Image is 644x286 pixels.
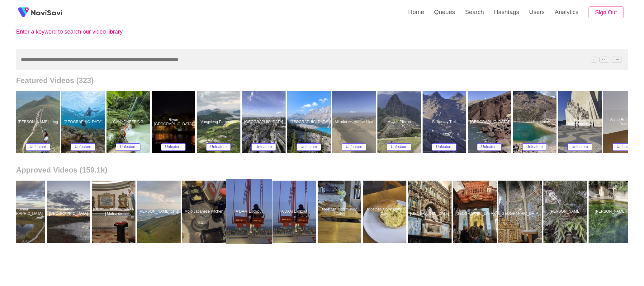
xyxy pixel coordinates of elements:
[468,91,513,153] a: [GEOGRAPHIC_DATA]Red BeachUnfeature
[16,5,31,20] img: fireSpot
[387,143,411,151] button: Unfeature
[16,166,628,174] h2: Approved Videos (159.1k)
[242,91,287,153] a: [GEOGRAPHIC_DATA]Catedral de San Pablo de LondresUnfeature
[296,143,321,151] button: Unfeature
[408,181,453,243] a: Sé [GEOGRAPHIC_DATA]Sé Catedral de Faro
[612,57,622,62] span: C^K
[432,143,457,151] button: Unfeature
[227,181,272,243] a: A'DAM LookoutA'DAM Lookout
[453,181,498,243] a: Sé [GEOGRAPHIC_DATA]Sé Catedral de Faro
[61,91,107,153] a: [GEOGRAPHIC_DATA]Panagsama BeachUnfeature
[591,57,597,62] span: /
[589,7,623,19] button: Sign Out
[498,181,543,243] a: Sé [GEOGRAPHIC_DATA]Sé Catedral de Faro
[107,91,152,153] a: CANYONEERINGCANYONEERINGUnfeature
[377,91,423,153] a: Machu PicchuMachu PicchuUnfeature
[477,143,502,151] button: Unfeature
[567,143,592,151] button: Unfeature
[543,181,589,243] a: [PERSON_NAME]ARTIS
[92,181,137,243] a: [DEMOGRAPHIC_DATA] Matriz de [GEOGRAPHIC_DATA][PERSON_NAME]Igreja Matriz de São Pedro
[332,91,377,153] a: Mirador de HuacachinaMirador de HuacachinaUnfeature
[423,91,468,153] a: Salkantay TrekSalkantay TrekUnfeature
[71,143,95,151] button: Unfeature
[137,181,182,243] a: [PERSON_NAME] LengKai Kung Leng
[251,143,276,151] button: Unfeature
[116,143,140,151] button: Unfeature
[152,91,197,153] a: Riyue [GEOGRAPHIC_DATA]Riyue Shuangta Cultural ParkUnfeature
[363,181,408,243] a: together. Community Cafetogether. Community Cafe
[599,57,609,62] span: C^J
[342,143,366,151] button: Unfeature
[513,91,558,153] a: Laguna HumantayLaguna HumantayUnfeature
[272,181,318,243] a: A'DAM LookoutA'DAM Lookout
[161,143,186,151] button: Unfeature
[558,91,603,153] a: Padrão dos DescobrimentosPadrão dos DescobrimentosUnfeature
[16,29,153,35] p: Enter a keyword to search our video library
[287,91,332,153] a: [GEOGRAPHIC_DATA]Peyto LakeUnfeature
[16,76,628,85] h2: Featured Videos (323)
[182,181,227,243] a: Mojo Japanese KitchenMojo Japanese Kitchen
[16,91,61,153] a: [PERSON_NAME] LengKai Kung LengUnfeature
[522,143,547,151] button: Unfeature
[613,143,637,151] button: Unfeature
[26,143,50,151] button: Unfeature
[318,181,363,243] a: together. Community Cafetogether. Community Cafe
[2,181,47,243] a: Kemeri [GEOGRAPHIC_DATA]Kemeri Bog Board Walk Tower
[206,143,231,151] button: Unfeature
[589,181,634,243] a: [PERSON_NAME]ARTIS
[47,181,92,243] a: Kemeri [GEOGRAPHIC_DATA]Kemeri Bog Board Walk Tower
[31,9,62,16] img: fireSpot
[197,91,242,153] a: Vangvieng ParamotorVangvieng ParamotorUnfeature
